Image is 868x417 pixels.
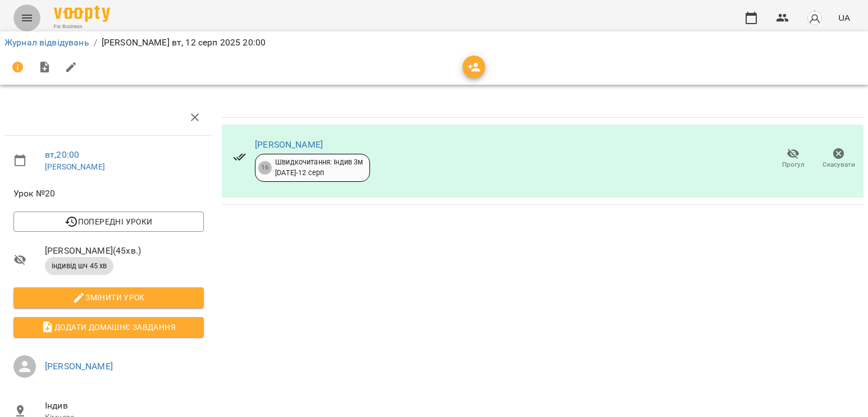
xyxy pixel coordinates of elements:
a: [PERSON_NAME] [255,139,323,150]
div: Швидкочитання: Індив 3м [DATE] - 12 серп [275,157,363,178]
a: [PERSON_NAME] [45,361,113,372]
span: Індив [45,399,204,413]
button: Додати домашнє завдання [13,317,204,337]
span: Попередні уроки [22,215,195,228]
span: Скасувати [823,160,855,169]
button: Скасувати [816,143,861,175]
span: індивід шч 45 хв [45,261,113,271]
span: Додати домашнє завдання [22,320,195,334]
a: [PERSON_NAME] [45,162,105,171]
nav: breadcrumb [4,36,864,49]
button: Menu [13,4,40,31]
span: Змінити урок [22,291,195,304]
button: Змінити урок [13,287,204,308]
span: For Business [54,23,110,30]
p: [PERSON_NAME] вт, 12 серп 2025 20:00 [102,36,266,49]
button: Прогул [770,143,816,175]
li: / [94,36,97,49]
span: [PERSON_NAME] ( 45 хв. ) [45,244,204,258]
a: вт , 20:00 [45,149,79,160]
img: Voopty Logo [54,6,110,22]
span: Прогул [782,160,805,169]
button: Попередні уроки [13,212,204,232]
img: avatar_s.png [807,10,823,26]
a: Журнал відвідувань [4,37,89,48]
div: 16 [258,161,272,175]
span: Урок №20 [13,187,204,200]
button: UA [834,7,855,28]
span: UA [838,12,850,24]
